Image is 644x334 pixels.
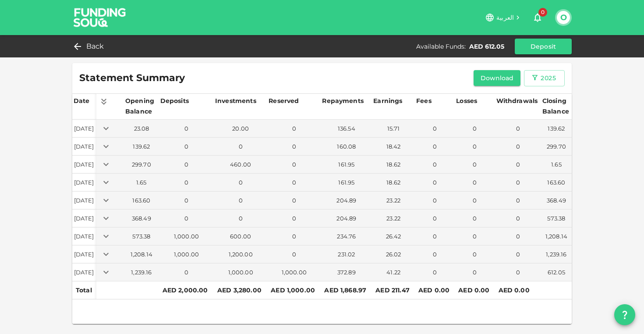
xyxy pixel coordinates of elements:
div: 0 [417,268,453,277]
div: 0 [497,142,539,151]
div: 0 [417,232,453,241]
div: 0 [216,178,265,187]
div: 0 [417,196,453,205]
button: Expand [100,230,112,242]
div: 372.89 [322,268,370,277]
span: Expand [100,214,112,221]
div: 163.60 [543,178,570,187]
div: 612.05 [543,268,570,277]
div: Available Funds : [416,42,466,51]
button: Expand [100,266,112,278]
div: AED 211.47 [375,285,411,295]
div: 161.95 [322,178,370,187]
span: Expand [100,196,112,203]
div: 0 [161,196,212,205]
td: [DATE] [72,245,96,263]
button: Expand [100,158,112,171]
div: 163.60 [126,196,157,205]
div: 18.62 [374,178,413,187]
div: 0 [497,214,539,223]
div: 204.89 [322,214,370,223]
div: 299.70 [126,160,157,169]
span: Statement Summary [79,72,185,84]
button: Expand all [98,96,110,108]
div: AED 3,280.00 [217,285,264,295]
button: Expand [100,194,112,206]
div: 41.22 [374,268,413,277]
span: Expand all [98,97,110,105]
div: Withdrawals [496,96,538,106]
div: 161.95 [322,160,370,169]
div: 15.71 [374,124,413,133]
div: Deposits [160,96,189,106]
div: 23.22 [374,214,413,223]
div: Repayments [322,96,364,106]
div: 1,239.16 [543,250,570,259]
td: [DATE] [72,210,96,227]
div: 0 [456,250,493,259]
div: AED 612.05 [469,42,504,51]
div: 0 [417,142,453,151]
button: Download [474,70,521,86]
div: AED 1,868.97 [324,285,368,295]
div: 23.08 [126,124,157,133]
div: 136.54 [322,124,370,133]
td: [DATE] [72,156,96,174]
div: 0 [216,214,265,223]
div: 0 [269,160,319,169]
div: Fees [416,96,434,106]
span: Expand [100,124,112,131]
div: 0 [161,124,212,133]
div: 0 [161,214,212,223]
div: 234.76 [322,232,370,241]
div: 368.49 [126,214,157,223]
div: 0 [456,268,493,277]
div: 231.02 [322,250,370,259]
div: 0 [497,124,539,133]
span: Back [86,40,104,53]
div: 18.42 [374,142,413,151]
div: Earnings [373,96,402,106]
div: 0 [161,142,212,151]
div: 0 [497,268,539,277]
button: Expand [100,248,112,260]
button: Expand [100,122,112,135]
span: Expand [100,142,112,149]
div: Reserved [269,96,299,106]
div: 26.02 [374,250,413,259]
div: 23.22 [374,196,413,205]
button: Expand [100,176,112,188]
td: [DATE] [72,120,96,138]
div: 0 [456,232,493,241]
div: 2025 [541,73,556,84]
div: 0 [417,178,453,187]
div: AED 2,000.00 [163,285,210,295]
div: 299.70 [543,142,570,151]
div: 0 [269,250,319,259]
div: 0 [417,124,453,133]
td: [DATE] [72,174,96,192]
button: O [557,11,570,24]
div: 600.00 [216,232,265,241]
div: Investments [215,96,256,106]
div: 139.62 [126,142,157,151]
div: 1,000.00 [269,268,319,277]
div: 0 [456,142,493,151]
div: 0 [497,178,539,187]
div: 0 [216,196,265,205]
div: AED 1,000.00 [271,285,317,295]
div: 1.65 [543,160,570,169]
div: 0 [161,178,212,187]
button: Expand [100,212,112,224]
div: 0 [497,232,539,241]
span: Expand [100,232,112,239]
div: Losses [456,96,478,106]
div: Closing Balance [542,96,570,117]
div: 1,000.00 [216,268,265,277]
div: 0 [216,142,265,151]
span: Expand [100,250,112,257]
div: 0 [269,232,319,241]
div: 20.00 [216,124,265,133]
div: 1,000.00 [161,232,212,241]
div: 0 [269,178,319,187]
